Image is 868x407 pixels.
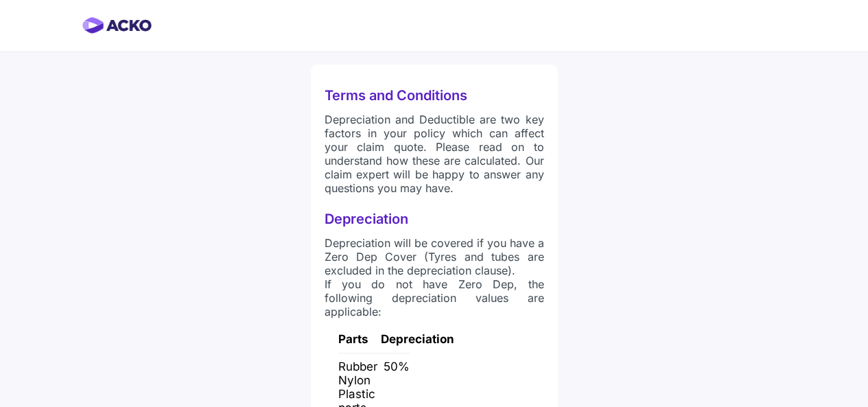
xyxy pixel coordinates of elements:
img: horizontal-gradient.png [82,17,152,34]
div: Depreciation will be covered if you have a Zero Dep Cover (Tyres and tubes are excluded in the de... [325,236,544,325]
div: Parts [338,325,374,353]
div: Depreciation [325,202,544,236]
div: Terms and Conditions [325,78,544,113]
div: Depreciation and Deductible are two key factors in your policy which can affect your claim quote.... [325,113,544,202]
div: 50% [377,353,410,380]
div: Depreciation [374,325,410,353]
